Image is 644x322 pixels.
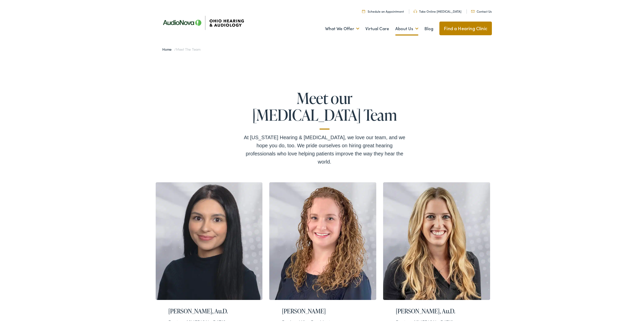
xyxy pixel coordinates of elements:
[414,9,417,12] img: Headphones icone to schedule online hearing test in Cincinnati, OH
[325,18,359,37] a: What We Offer
[168,306,250,314] h2: [PERSON_NAME], Au.D.
[162,45,201,50] span: /
[243,88,406,128] h1: Meet our [MEDICAL_DATA] Team
[362,8,404,12] a: Schedule an Appointment
[396,306,477,314] h2: [PERSON_NAME], Au.D.
[365,18,389,37] a: Virtual Care
[414,8,461,12] a: Take Online [MEDICAL_DATA]
[471,9,475,11] img: Mail icon representing email contact with Ohio Hearing in Cincinnati, OH
[424,18,433,37] a: Blog
[395,18,418,37] a: About Us
[282,306,364,314] h2: [PERSON_NAME]
[176,45,201,50] span: Meet the Team
[362,8,365,12] img: Calendar Icon to schedule a hearing appointment in Cincinnati, OH
[439,20,492,34] a: Find a Hearing Clinic
[471,8,492,12] a: Contact Us
[162,45,174,50] a: Home
[243,132,406,165] div: At [US_STATE] Hearing & [MEDICAL_DATA], we love our team, and we hope you do, too. We pride ourse...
